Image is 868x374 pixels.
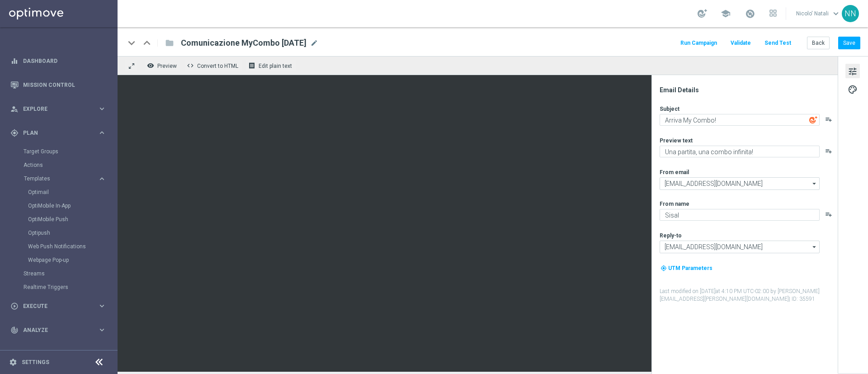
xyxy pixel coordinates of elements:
button: Send Test [763,37,793,49]
a: Settings [22,360,49,365]
span: code [187,62,194,69]
span: Validate [731,40,751,46]
a: Optimail [28,189,94,196]
i: remove_red_eye [147,62,154,69]
div: Execute [10,302,98,310]
i: equalizer [10,57,19,65]
span: Templates [24,176,89,181]
span: keyboard_arrow_down [831,9,841,19]
div: Optimail [28,185,117,199]
div: Dashboard [10,49,106,73]
a: OptiMobile Push [28,216,94,223]
span: Execute [23,303,98,309]
span: | ID: 35591 [789,296,815,302]
div: Optipush [28,226,117,240]
label: From name [660,200,689,208]
div: Analyze [10,326,98,334]
input: Select [660,177,820,190]
span: palette [848,84,858,95]
button: play_circle_outline Execute keyboard_arrow_right [10,303,107,310]
a: Webpage Pop-up [28,256,94,264]
i: keyboard_arrow_right [98,104,106,113]
i: keyboard_arrow_right [98,302,106,310]
span: Explore [23,106,98,112]
button: track_changes Analyze keyboard_arrow_right [10,327,107,334]
div: Streams [24,267,117,280]
div: Mission Control [10,73,106,97]
button: palette [845,82,860,96]
span: UTM Parameters [668,265,712,271]
span: Analyze [23,327,98,333]
i: track_changes [10,326,19,334]
div: gps_fixed Plan keyboard_arrow_right [10,129,107,137]
div: Plan [10,129,98,137]
span: Comunicazione MyCombo 23-08-2025 [181,38,307,48]
a: Mission Control [23,73,106,97]
span: Convert to HTML [197,63,238,69]
label: Last modified on [DATE] at 4:10 PM UTC-02:00 by [PERSON_NAME][EMAIL_ADDRESS][PERSON_NAME][DOMAIN_... [660,288,837,303]
label: Subject [660,105,679,113]
button: Validate [729,37,752,49]
div: NN [842,5,859,22]
button: Back [807,37,830,49]
div: Templates [24,172,117,267]
a: Realtime Triggers [24,284,94,291]
button: equalizer Dashboard [10,57,107,65]
i: person_search [10,105,19,113]
div: Webpage Pop-up [28,253,117,267]
i: arrow_drop_down [810,178,819,189]
button: playlist_add [825,211,832,218]
button: person_search Explore keyboard_arrow_right [10,105,107,113]
input: Select [660,241,820,253]
a: Streams [24,270,94,277]
i: keyboard_arrow_right [98,175,106,183]
label: Reply-to [660,232,682,239]
i: arrow_drop_down [810,241,819,253]
img: optiGenie.svg [809,116,817,124]
div: Explore [10,105,98,113]
a: Optipush [28,229,94,237]
a: Dashboard [23,49,106,73]
div: OptiMobile Push [28,213,117,226]
label: From email [660,169,689,176]
div: OptiMobile In-App [28,199,117,213]
span: Edit plain text [259,63,292,69]
div: Actions [24,158,117,172]
i: play_circle_outline [10,302,19,310]
span: Plan [23,130,98,136]
i: keyboard_arrow_right [98,326,106,334]
div: Realtime Triggers [24,280,117,294]
span: mode_edit [310,39,318,47]
button: tune [845,64,860,78]
button: playlist_add [825,147,832,155]
button: remove_red_eye Preview [145,60,181,71]
a: Web Push Notifications [28,243,94,250]
div: Templates [24,176,98,181]
i: receipt [248,62,255,69]
span: school [721,9,731,19]
i: my_location [660,265,667,271]
span: tune [848,66,858,77]
span: Preview [157,63,177,69]
a: OptiMobile In-App [28,202,94,209]
a: Target Groups [24,148,94,155]
a: Actions [24,161,94,169]
button: Mission Control [10,81,107,89]
button: code Convert to HTML [184,60,242,71]
i: keyboard_arrow_right [98,350,106,358]
button: playlist_add [825,116,832,123]
button: my_location UTM Parameters [660,263,713,273]
div: Web Push Notifications [28,240,117,253]
i: keyboard_arrow_right [98,128,106,137]
div: Templates keyboard_arrow_right [24,175,107,182]
label: Preview text [660,137,693,144]
div: Target Groups [24,145,117,158]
